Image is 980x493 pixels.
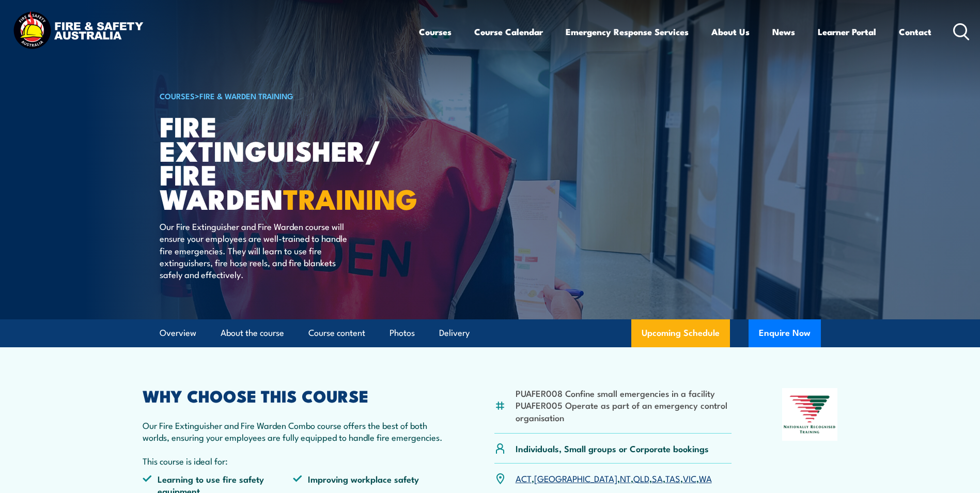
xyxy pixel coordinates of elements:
h1: Fire Extinguisher/ Fire Warden [160,114,415,210]
a: Course content [308,319,365,347]
li: PUAFER005 Operate as part of an emergency control organisation [516,399,732,423]
a: Course Calendar [474,18,543,45]
p: Individuals, Small groups or Corporate bookings [516,442,709,454]
li: PUAFER008 Confine small emergencies in a facility [516,387,732,399]
a: VIC [683,472,696,484]
a: Emergency Response Services [566,18,689,45]
p: This course is ideal for: [143,455,444,467]
a: Learner Portal [818,18,876,45]
a: News [772,18,795,45]
a: SA [652,472,663,484]
a: About the course [221,319,284,347]
a: Courses [419,18,452,45]
a: Contact [899,18,931,45]
a: ACT [516,472,532,484]
a: Delivery [439,319,470,347]
h2: WHY CHOOSE THIS COURSE [143,388,444,403]
p: , , , , , , , [516,472,712,484]
a: QLD [633,472,649,484]
a: TAS [665,472,680,484]
a: WA [699,472,712,484]
strong: TRAINING [283,176,417,219]
button: Enquire Now [749,319,821,347]
a: Overview [160,319,196,347]
a: Fire & Warden Training [199,90,293,101]
p: Our Fire Extinguisher and Fire Warden course will ensure your employees are well-trained to handl... [160,220,348,281]
a: About Us [711,18,750,45]
a: Upcoming Schedule [631,319,730,347]
a: [GEOGRAPHIC_DATA] [534,472,617,484]
p: Our Fire Extinguisher and Fire Warden Combo course offers the best of both worlds, ensuring your ... [143,419,444,443]
a: Photos [390,319,415,347]
a: NT [620,472,631,484]
h6: > [160,89,415,102]
a: COURSES [160,90,195,101]
img: Nationally Recognised Training logo. [782,388,838,441]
